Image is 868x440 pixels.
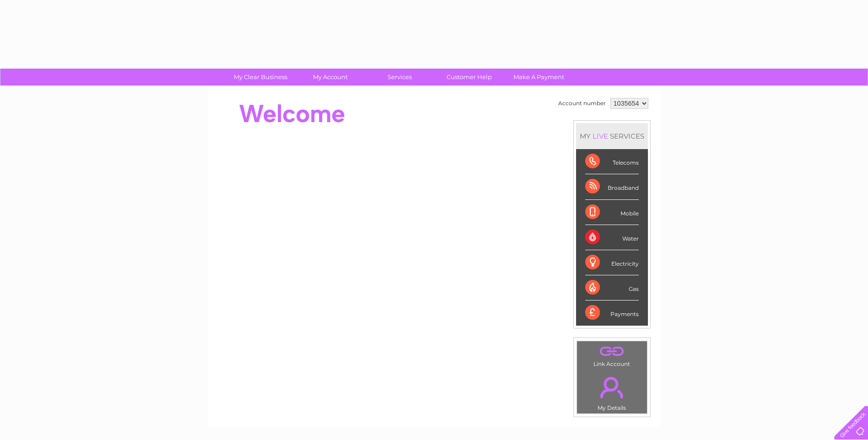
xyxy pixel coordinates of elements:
a: . [579,371,645,403]
div: Payments [585,300,639,325]
a: My Clear Business [223,69,298,86]
div: Broadband [585,174,639,199]
div: Mobile [585,200,639,225]
a: Make A Payment [501,69,577,86]
div: MY SERVICES [576,123,648,149]
div: Electricity [585,250,639,275]
td: Link Account [577,341,647,370]
div: LIVE [591,132,610,140]
a: . [579,343,645,360]
a: My Account [292,69,368,86]
td: Account number [556,96,608,111]
td: My Details [577,369,647,414]
a: Services [362,69,437,86]
div: Telecoms [585,149,639,174]
div: Water [585,225,639,250]
div: Gas [585,275,639,300]
a: Customer Help [431,69,507,86]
